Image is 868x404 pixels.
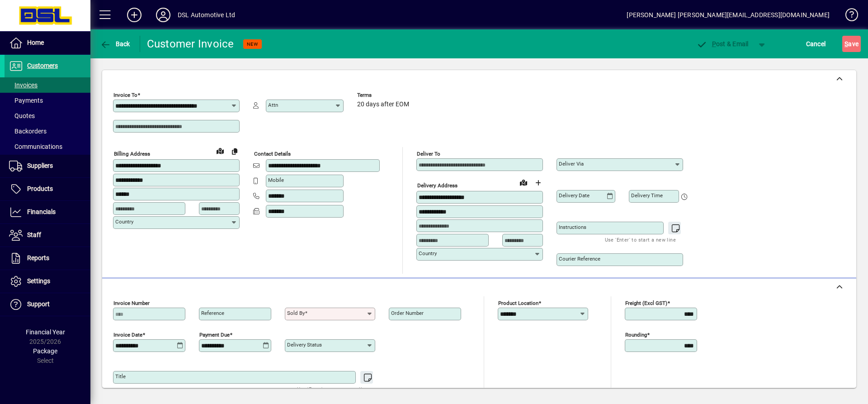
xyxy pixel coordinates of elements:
[5,247,90,270] a: Reports
[27,39,44,46] span: Home
[839,2,857,31] a: Knowledge Base
[287,310,305,316] mat-label: Sold by
[804,36,828,52] button: Cancel
[178,8,235,22] div: DSL Automotive Ltd
[5,93,90,108] a: Payments
[113,92,137,98] mat-label: Invoice To
[842,36,861,52] button: Save
[531,176,545,190] button: Choose address
[268,102,278,108] mat-label: Attn
[712,40,716,48] span: P
[391,310,424,316] mat-label: Order number
[5,32,90,54] a: Home
[605,234,676,245] mat-hint: Use 'Enter' to start a new line
[98,36,132,52] button: Back
[559,161,584,167] mat-label: Deliver via
[9,81,38,89] span: Invoices
[419,250,437,257] mat-label: Country
[5,124,90,139] a: Backorders
[27,208,56,215] span: Financials
[5,178,90,200] a: Products
[27,62,58,69] span: Customers
[199,332,230,338] mat-label: Payment due
[806,37,826,51] span: Cancel
[113,300,150,306] mat-label: Invoice number
[625,332,647,338] mat-label: Rounding
[297,384,368,394] mat-hint: Use 'Enter' to start a new line
[149,7,178,23] button: Profile
[516,175,531,190] a: View on map
[357,101,409,108] span: 20 days after EOM
[559,224,586,230] mat-label: Instructions
[33,347,57,355] span: Package
[9,143,62,150] span: Communications
[627,8,830,22] div: [PERSON_NAME] [PERSON_NAME][EMAIL_ADDRESS][DOMAIN_NAME]
[5,270,90,293] a: Settings
[9,112,35,119] span: Quotes
[115,373,126,380] mat-label: Title
[247,41,258,47] span: NEW
[417,151,440,157] mat-label: Deliver To
[559,256,600,262] mat-label: Courier Reference
[5,139,90,154] a: Communications
[696,40,749,48] span: ost & Email
[844,37,859,51] span: ave
[113,332,142,338] mat-label: Invoice date
[9,128,47,135] span: Backorders
[631,192,663,199] mat-label: Delivery time
[100,40,130,48] span: Back
[90,36,140,52] app-page-header-button: Back
[27,254,49,261] span: Reports
[26,328,65,336] span: Financial Year
[5,108,90,124] a: Quotes
[27,300,50,308] span: Support
[27,231,41,238] span: Staff
[227,144,242,158] button: Copy to Delivery address
[692,36,753,52] button: Post & Email
[5,293,90,316] a: Support
[357,92,411,98] span: Terms
[559,192,590,199] mat-label: Delivery date
[5,155,90,177] a: Suppliers
[844,40,848,48] span: S
[213,143,227,158] a: View on map
[5,201,90,223] a: Financials
[27,277,50,285] span: Settings
[287,342,322,348] mat-label: Delivery status
[5,77,90,93] a: Invoices
[268,177,284,183] mat-label: Mobile
[498,300,538,306] mat-label: Product location
[27,162,53,169] span: Suppliers
[147,37,234,51] div: Customer Invoice
[115,219,133,225] mat-label: Country
[201,310,224,316] mat-label: Reference
[27,185,53,192] span: Products
[9,97,43,104] span: Payments
[5,224,90,247] a: Staff
[120,7,149,23] button: Add
[625,300,667,306] mat-label: Freight (excl GST)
